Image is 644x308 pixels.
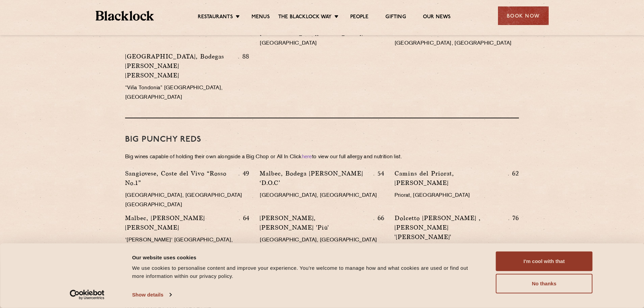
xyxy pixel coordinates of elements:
[125,213,239,232] p: Malbec, [PERSON_NAME] [PERSON_NAME]
[496,274,593,293] button: No thanks
[509,169,519,178] p: 62
[252,14,270,21] a: Menus
[198,14,233,21] a: Restaurants
[395,39,519,48] p: [GEOGRAPHIC_DATA], [GEOGRAPHIC_DATA]
[260,191,384,200] p: [GEOGRAPHIC_DATA], [GEOGRAPHIC_DATA]
[125,84,249,102] p: “Viña Tondonia” [GEOGRAPHIC_DATA], [GEOGRAPHIC_DATA]
[132,264,481,280] div: We use cookies to personalise content and improve your experience. You're welcome to manage how a...
[125,52,238,80] p: [GEOGRAPHIC_DATA], Bodegas [PERSON_NAME] [PERSON_NAME]
[260,213,374,232] p: [PERSON_NAME], [PERSON_NAME] 'Più'
[395,191,519,200] p: Priorat, [GEOGRAPHIC_DATA]
[509,214,519,222] p: 76
[239,52,250,61] p: 88
[57,290,117,300] a: Usercentrics Cookiebot - opens in a new window
[96,11,154,21] img: BL_Textured_Logo-footer-cropped.svg
[125,191,249,210] p: [GEOGRAPHIC_DATA], [GEOGRAPHIC_DATA] [GEOGRAPHIC_DATA]
[385,14,406,21] a: Gifting
[239,169,250,178] p: 49
[125,152,519,162] p: Big wines capable of holding their own alongside a Big Chop or All In Click to view our full alle...
[395,169,508,188] p: Camins del Priorat, [PERSON_NAME]
[260,169,374,188] p: Malbec, Bodega [PERSON_NAME] ‘D.O.C’
[496,252,593,271] button: I'm cool with that
[260,29,384,48] p: [GEOGRAPHIC_DATA][PERSON_NAME], [GEOGRAPHIC_DATA]
[132,253,481,261] div: Our website uses cookies
[125,135,519,144] h3: BIG PUNCHY REDS
[278,14,332,21] a: The Blacklock Way
[395,213,509,242] p: Dolcetto [PERSON_NAME] , [PERSON_NAME] '[PERSON_NAME]'
[374,214,384,222] p: 66
[302,155,312,160] a: here
[350,14,368,21] a: People
[132,290,171,300] a: Show details
[498,6,549,25] div: Book Now
[240,214,250,222] p: 64
[423,14,451,21] a: Our News
[260,236,384,245] p: [GEOGRAPHIC_DATA], [GEOGRAPHIC_DATA]
[125,236,249,255] p: '[PERSON_NAME]' [GEOGRAPHIC_DATA], [GEOGRAPHIC_DATA]
[125,169,239,188] p: Sangiovese, Coste del Vivo “Rosso No.1”
[374,169,384,178] p: 54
